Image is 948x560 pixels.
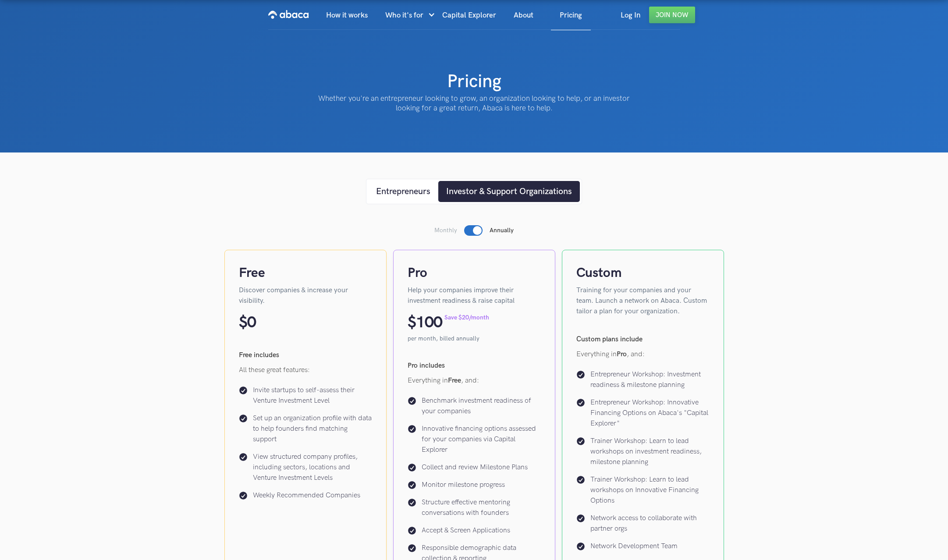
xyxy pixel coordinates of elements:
p: Collect and review Milestone Plans [422,462,528,473]
p: Whether you're an entrepreneur looking to grow, an organization looking to help, or an investor l... [312,94,636,113]
p: Annually [490,226,514,235]
p: Everything in , and: [576,349,710,360]
div: Who it's for [385,0,433,30]
p: Network Development Team [590,541,678,552]
div: Investor & Support Organizations [446,185,572,198]
p: Trainer Workshop: Learn to lead workshops on investment readiness, milestone planning [590,436,710,468]
a: home [268,0,309,29]
p: Help your companies improve their investment readiness & raise capital [408,285,541,306]
img: Abaca logo [268,7,309,21]
a: Pricing [551,0,591,30]
p: Entrepreneur Workshop: Investment readiness & milestone planning [590,369,710,390]
img: Check icon [408,397,416,405]
p: $ [408,313,416,333]
strong: Free [448,376,461,385]
a: Capital Explorer [433,0,505,30]
p: Structure effective mentoring conversations with founders [422,497,541,518]
p: Invite startups to self-assess their Venture Investment Level [253,385,372,406]
strong: includes [419,362,445,370]
p: Entrepreneur Workshop: Innovative Financing Options on Abaca's "Capital Explorer" [590,397,710,429]
img: Check icon [408,463,416,472]
p: Monitor milestone progress [422,480,505,490]
img: Check icon [408,425,416,433]
img: Check icon [239,491,248,500]
img: Check icon [408,481,416,489]
strong: Pro [617,350,627,358]
a: How it works [317,0,376,30]
p: View structured company profiles, including sectors, locations and Venture Investment Levels [253,452,372,483]
p: Weekly Recommended Companies [253,490,360,501]
p: Trainer Workshop: Learn to lead workshops on Innovative Financing Options [590,475,710,506]
p: Discover companies & increase your visibility. [239,285,372,306]
p: $ [239,313,247,333]
a: Join Now [649,7,695,23]
p: 0 [247,313,256,333]
p: Training for your companies and your team. Launch a network on Abaca. Custom tailor a plan for yo... [576,285,710,317]
img: Check icon [576,398,585,407]
p: 100 [416,313,443,333]
p: per month, billed annually [408,334,541,343]
h1: Pricing [447,70,501,94]
img: Check icon [239,414,248,423]
h4: Free [239,264,372,282]
img: Check icon [576,370,585,379]
h4: Pro [408,264,541,282]
p: Accept & Screen Applications [422,525,510,536]
p: Benchmark investment readiness of your companies [422,396,541,417]
p: Set up an organization profile with data to help founders find matching support [253,413,372,445]
div: Entrepreneurs [376,185,430,198]
img: Check icon [576,437,585,446]
div: Who it's for [385,0,423,30]
a: About [505,0,542,30]
a: Log In [612,0,649,30]
img: Check icon [239,453,248,461]
p: Network access to collaborate with partner orgs [590,513,710,534]
img: Check icon [576,542,585,551]
strong: Free includes [239,351,279,359]
p: Innovative financing options assessed for your companies via Capital Explorer [422,424,541,455]
strong: Custom plans include [576,335,643,344]
p: Monthly [434,226,457,235]
img: Check icon [576,475,585,484]
p: All these great features: [239,365,372,376]
img: Check icon [408,526,416,535]
img: Check icon [408,498,416,507]
img: Check icon [576,514,585,523]
img: Check icon [408,544,416,553]
p: Save $20/month [444,313,489,322]
img: Check icon [239,386,248,395]
p: Everything in , and: [408,376,541,386]
h4: Custom [576,264,710,282]
strong: Pro [408,362,418,370]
